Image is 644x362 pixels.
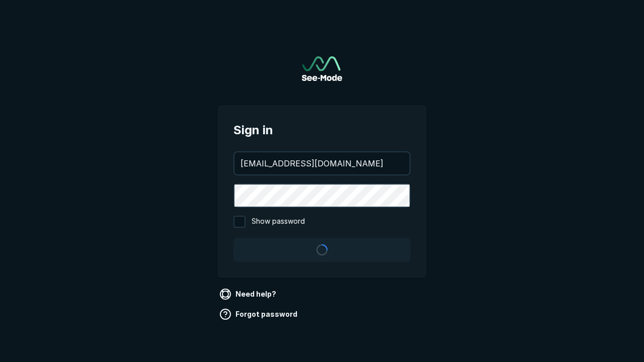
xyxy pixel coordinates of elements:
img: See-Mode Logo [302,56,342,81]
a: Need help? [217,286,280,302]
a: Forgot password [217,306,301,322]
span: Sign in [233,121,411,139]
span: Show password [252,216,305,228]
a: Go to sign in [302,56,342,81]
input: your@email.com [234,152,410,174]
